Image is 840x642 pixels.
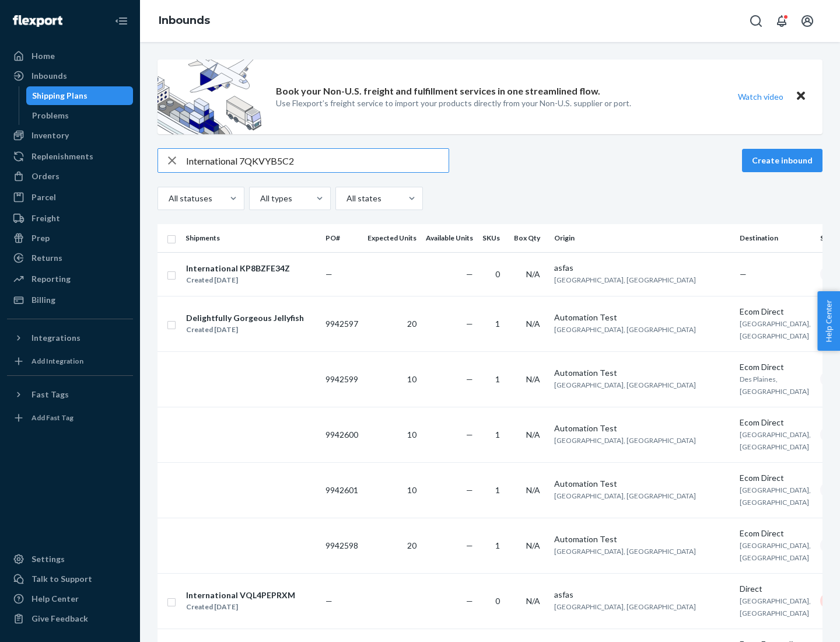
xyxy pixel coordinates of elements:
button: Close [793,88,808,105]
div: Automation Test [554,312,730,323]
div: Integrations [32,332,80,344]
a: Home [7,47,133,65]
span: — [325,269,332,279]
a: Talk to Support [7,570,133,588]
th: Destination [735,224,815,252]
span: 0 [495,596,500,606]
a: Freight [7,209,133,228]
span: N/A [526,485,540,495]
span: N/A [526,596,540,606]
button: Watch video [730,88,791,105]
div: Reporting [32,273,71,285]
td: 9942599 [321,351,363,407]
a: Shipping Plans [26,86,134,105]
div: Automation Test [554,533,730,545]
span: [GEOGRAPHIC_DATA], [GEOGRAPHIC_DATA] [740,486,811,507]
div: Add Fast Tag [32,413,73,423]
a: Help Center [7,589,133,608]
div: Returns [32,252,62,264]
div: International VQL4PEPRXM [186,589,295,601]
span: — [466,269,473,279]
span: N/A [526,269,540,279]
a: Prep [7,229,133,247]
div: Fast Tags [32,389,69,400]
span: [GEOGRAPHIC_DATA], [GEOGRAPHIC_DATA] [740,596,811,617]
span: [GEOGRAPHIC_DATA], [GEOGRAPHIC_DATA] [554,381,696,389]
div: Orders [32,170,60,182]
button: Open notifications [770,9,793,33]
button: Help Center [817,291,840,351]
div: Created [DATE] [186,324,304,336]
div: Direct [740,583,811,595]
span: N/A [526,540,540,550]
div: Settings [32,553,65,565]
span: 1 [495,485,500,495]
span: N/A [526,374,540,384]
span: [GEOGRAPHIC_DATA], [GEOGRAPHIC_DATA] [554,491,696,500]
div: Ecom Direct [740,361,811,373]
div: asfas [554,589,730,601]
button: Fast Tags [7,385,133,404]
div: Automation Test [554,478,730,490]
span: 1 [495,540,500,550]
span: — [325,596,332,606]
a: Add Fast Tag [7,409,133,427]
td: 9942597 [321,296,363,351]
span: [GEOGRAPHIC_DATA], [GEOGRAPHIC_DATA] [554,436,696,445]
div: Add Integration [32,356,83,366]
span: — [466,430,473,439]
span: — [740,269,747,279]
span: 10 [407,485,416,495]
span: 20 [407,319,416,329]
a: Inbounds [159,14,210,27]
button: Create inbound [742,149,822,172]
span: — [466,319,473,329]
div: Problems [32,110,69,121]
a: Inbounds [7,67,133,85]
span: 10 [407,374,416,384]
a: Problems [26,106,134,125]
div: Inbounds [32,70,67,82]
img: Flexport logo [13,15,62,27]
div: Help Center [32,593,79,605]
span: 1 [495,374,500,384]
div: Talk to Support [32,573,92,585]
div: Replenishments [32,151,93,162]
span: [GEOGRAPHIC_DATA], [GEOGRAPHIC_DATA] [740,541,811,562]
div: Inventory [32,130,69,141]
input: All types [259,193,260,204]
span: [GEOGRAPHIC_DATA], [GEOGRAPHIC_DATA] [554,602,696,611]
td: 9942598 [321,518,363,573]
a: Add Integration [7,352,133,371]
th: Expected Units [363,224,421,252]
a: Inventory [7,126,133,145]
th: SKUs [478,224,509,252]
th: Origin [549,224,735,252]
div: Ecom Direct [740,472,811,484]
a: Replenishments [7,147,133,166]
button: Integrations [7,329,133,347]
div: Home [32,50,55,62]
div: Delightfully Gorgeous Jellyfish [186,312,304,324]
th: Shipments [181,224,321,252]
ol: breadcrumbs [149,4,219,38]
span: — [466,540,473,550]
span: 10 [407,430,416,439]
div: Give Feedback [32,613,88,624]
button: Close Navigation [110,9,133,33]
a: Returns [7,249,133,267]
td: 9942601 [321,462,363,518]
td: 9942600 [321,407,363,462]
th: PO# [321,224,363,252]
div: Created [DATE] [186,601,295,613]
button: Give Feedback [7,609,133,628]
a: Settings [7,550,133,568]
p: Book your Non-U.S. freight and fulfillment services in one streamlined flow. [276,85,600,98]
div: Automation Test [554,423,730,434]
span: — [466,596,473,606]
div: Freight [32,212,60,224]
input: All states [345,193,346,204]
th: Box Qty [509,224,549,252]
span: N/A [526,319,540,329]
